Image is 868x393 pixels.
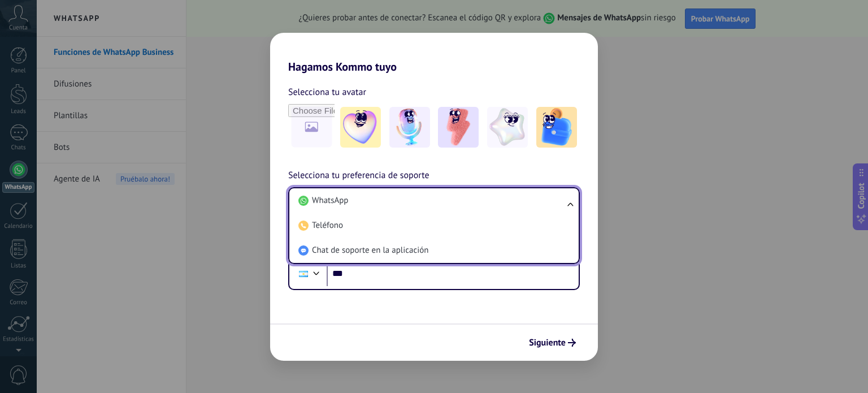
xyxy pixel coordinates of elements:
[389,107,430,148] img: -2.jpeg
[288,169,429,183] span: Selecciona tu preferencia de soporte
[312,195,348,206] span: WhatsApp
[293,262,314,286] div: Argentina: + 54
[524,333,581,352] button: Siguiente
[288,85,366,100] span: Selecciona tu avatar
[340,107,381,148] img: -1.jpeg
[529,339,566,347] span: Siguiente
[438,107,479,148] img: -3.jpeg
[536,107,577,148] img: -5.jpeg
[487,107,528,148] img: -4.jpeg
[270,33,598,74] h2: Hagamos Kommo tuyo
[312,245,428,256] span: Chat de soporte en la aplicación
[312,220,343,231] span: Teléfono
